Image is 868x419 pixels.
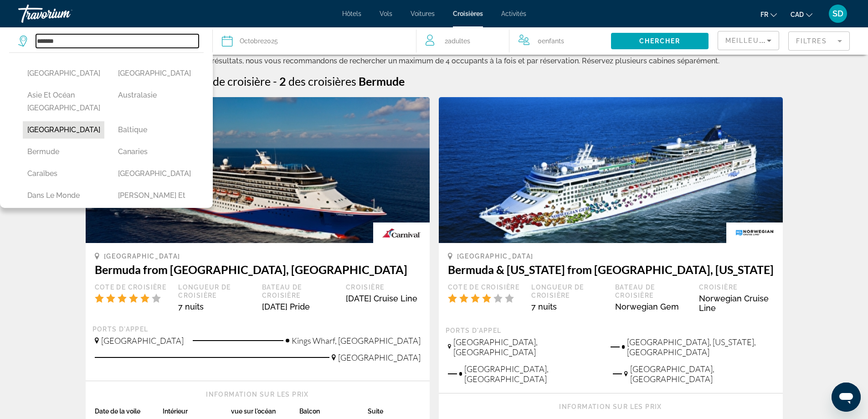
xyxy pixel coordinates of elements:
span: Octobre [240,37,264,45]
a: Vols [380,10,392,17]
button: [GEOGRAPHIC_DATA] [113,165,195,182]
div: Croisière [346,283,421,291]
button: [GEOGRAPHIC_DATA] [23,121,104,139]
span: [GEOGRAPHIC_DATA], [GEOGRAPHIC_DATA] [630,364,774,384]
div: Ports d'appel [92,325,423,333]
img: 1716547610.jpg [86,97,430,243]
span: [GEOGRAPHIC_DATA] [338,352,421,362]
a: Travorium [18,2,109,26]
div: Croisière [699,283,774,291]
a: Activités [501,10,526,17]
span: [GEOGRAPHIC_DATA], [US_STATE], [GEOGRAPHIC_DATA] [627,337,774,357]
button: Change currency [791,8,812,21]
button: Octobre2025 [222,27,407,55]
a: Croisières [453,10,483,17]
div: [DATE] Pride [262,302,337,311]
button: Change language [760,8,777,21]
img: 1610013001.png [439,97,783,243]
span: Chercher [639,37,681,45]
span: [GEOGRAPHIC_DATA], [GEOGRAPHIC_DATA] [453,337,601,357]
div: Information sur les prix [448,403,774,411]
span: 0 [538,35,564,47]
div: Norwegian Gem [615,302,690,311]
button: Canaries [113,143,195,160]
div: Information sur les prix [95,390,421,398]
iframe: Bouton de lancement de la fenêtre de messagerie [832,383,861,412]
div: 2025 [240,35,278,47]
h3: Bermuda & [US_STATE] from [GEOGRAPHIC_DATA], [US_STATE] [448,263,774,276]
span: des croisières [288,74,356,88]
button: Caraïbes [23,165,104,182]
div: Longueur de croisière [178,283,253,300]
h3: Bermuda from [GEOGRAPHIC_DATA], [GEOGRAPHIC_DATA] [95,263,421,276]
a: Voitures [411,10,435,17]
span: [GEOGRAPHIC_DATA] [104,253,181,260]
div: Cote de croisière [95,283,169,291]
button: Chercher [611,33,709,49]
button: Baltique [113,121,195,139]
span: [GEOGRAPHIC_DATA] [101,336,184,346]
div: Cote de croisière [448,283,523,291]
span: - [273,74,277,88]
span: Adultes [448,37,470,45]
span: [GEOGRAPHIC_DATA], [GEOGRAPHIC_DATA] [464,364,608,384]
button: Travelers: 2 adults, 0 children [416,27,611,55]
span: Meilleures affaires [725,37,813,44]
button: [GEOGRAPHIC_DATA] [23,65,104,82]
div: [DATE] Cruise Line [346,294,421,303]
img: carnival.gif [373,222,429,243]
span: [GEOGRAPHIC_DATA] [457,253,534,260]
div: Ports d'appel [446,326,776,335]
button: User Menu [826,4,850,23]
div: Bateau de croisière [615,283,690,300]
div: 7 nuits [531,302,606,311]
div: 7 nuits [178,302,253,311]
button: Dans le monde entier [23,187,104,217]
span: fr [760,11,768,18]
img: ncl.gif [726,222,782,243]
div: Norwegian Cruise Line [699,294,774,313]
span: Enfants [542,37,564,45]
span: SD [832,9,843,18]
span: Bermude [359,74,405,88]
button: [PERSON_NAME] et [GEOGRAPHIC_DATA] [113,187,195,217]
button: Filter [788,31,850,51]
div: Bateau de croisière [262,283,337,300]
button: Bermude [23,143,104,160]
span: CAD [791,11,804,18]
button: [GEOGRAPHIC_DATA] [113,65,195,82]
button: Asie et Océan [GEOGRAPHIC_DATA] [23,87,104,117]
button: Australasie [113,87,195,104]
span: 2 [445,35,470,47]
div: Longueur de croisière [531,283,606,300]
span: 2 [279,74,286,88]
a: Hôtels [342,10,361,17]
mat-select: Sort by [725,35,771,46]
span: Kings Wharf, [GEOGRAPHIC_DATA] [292,336,421,346]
